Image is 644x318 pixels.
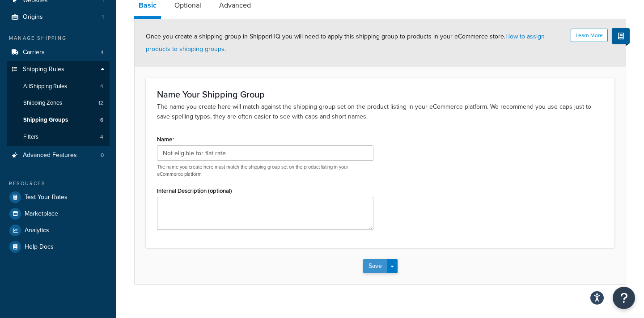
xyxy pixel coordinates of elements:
li: Carriers [7,44,110,61]
button: Save [363,259,387,273]
span: Origins [23,13,43,21]
a: AllShipping Rules4 [7,78,110,95]
h3: Name Your Shipping Group [157,89,603,99]
li: Filters [7,129,110,145]
span: Test Your Rates [25,194,68,201]
p: The name you create here must match the shipping group set on the product listing in your eCommer... [157,164,373,178]
span: 4 [100,83,103,90]
a: Shipping Groups6 [7,112,110,128]
span: Analytics [25,227,49,234]
a: Help Docs [7,239,110,255]
span: Carriers [23,49,45,56]
span: Filters [23,133,38,141]
li: Advanced Features [7,147,110,164]
a: Analytics [7,222,110,238]
a: Origins1 [7,9,110,25]
span: 0 [101,152,104,159]
a: Shipping Rules [7,61,110,78]
span: Marketplace [25,210,58,218]
div: Resources [7,180,110,187]
a: Marketplace [7,206,110,222]
p: The name you create here will match against the shipping group set on the product listing in your... [157,102,603,122]
a: Filters4 [7,129,110,145]
button: Learn More [571,29,608,42]
span: Once you create a shipping group in ShipperHQ you will need to apply this shipping group to produ... [146,32,545,54]
a: Advanced Features0 [7,147,110,164]
label: Name [157,136,174,143]
span: 4 [100,133,103,141]
span: Shipping Zones [23,99,62,107]
span: Shipping Groups [23,116,68,124]
span: Advanced Features [23,152,77,159]
li: Origins [7,9,110,25]
span: Help Docs [25,243,54,251]
span: 1 [102,13,104,21]
li: Shipping Groups [7,112,110,128]
span: 6 [100,116,103,124]
a: Shipping Zones12 [7,95,110,111]
label: Internal Description (optional) [157,187,232,194]
div: Manage Shipping [7,34,110,42]
span: 12 [98,99,103,107]
span: Shipping Rules [23,66,64,73]
button: Show Help Docs [612,28,630,44]
a: Test Your Rates [7,189,110,205]
span: 4 [101,49,104,56]
span: All Shipping Rules [23,83,67,90]
a: Carriers4 [7,44,110,61]
li: Shipping Zones [7,95,110,111]
button: Open Resource Center [613,287,635,309]
li: Shipping Rules [7,61,110,146]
